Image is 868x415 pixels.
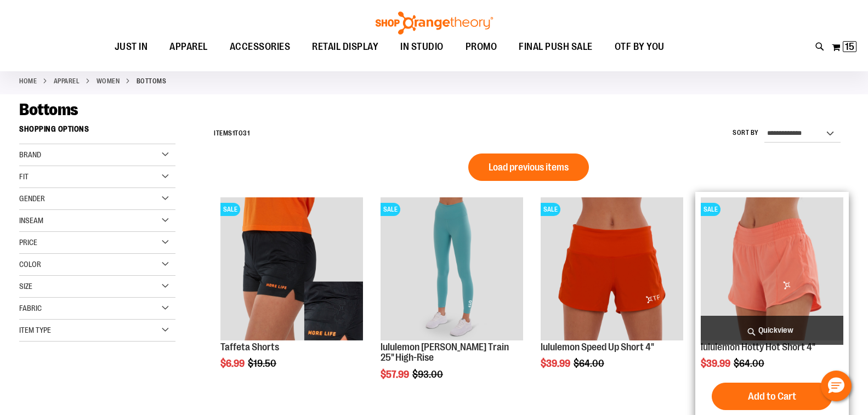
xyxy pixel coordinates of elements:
[220,358,246,369] span: $6.99
[312,35,378,59] span: RETAIL DISPLAY
[97,76,120,86] a: WOMEN
[220,197,363,340] img: Product image for Camo Tafetta Shorts
[468,154,589,181] button: Load previous items
[381,342,509,363] a: lululemon [PERSON_NAME] Train 25" High-Rise
[701,342,815,353] a: lululemon Hotty Hot Short 4"
[220,342,279,353] a: Taffeta Shorts
[701,358,732,369] span: $39.99
[19,150,41,159] span: Brand
[375,192,529,408] div: product
[115,35,148,59] span: JUST IN
[158,35,219,59] a: APPAREL
[541,358,572,369] span: $39.99
[400,35,444,59] span: IN STUDIO
[19,172,29,181] span: Fit
[508,35,604,60] a: FINAL PUSH SALE
[381,369,411,380] span: $57.99
[232,129,235,137] span: 1
[701,197,843,342] a: lululemon Hotty Hot Short 4"SALE
[19,194,45,203] span: Gender
[19,326,51,334] span: Item Type
[541,197,683,342] a: Product image for lululemon Speed Up Short 4"SALE
[712,383,832,410] button: Add to Cart
[248,358,278,369] span: $19.50
[701,203,721,216] span: SALE
[541,197,683,340] img: Product image for lululemon Speed Up Short 4"
[701,197,843,340] img: lululemon Hotty Hot Short 4"
[214,125,249,142] h2: Items to
[748,390,796,402] span: Add to Cart
[389,35,455,60] a: IN STUDIO
[734,358,766,369] span: $64.00
[219,35,302,60] a: ACCESSORIES
[541,203,560,216] span: SALE
[381,203,400,216] span: SALE
[489,162,569,173] span: Load previous items
[412,369,445,380] span: $93.00
[381,197,523,340] img: Product image for lululemon Womens Wunder Train High-Rise Tight 25in
[374,12,495,35] img: Shop Orangetheory
[604,35,676,60] a: OTF BY YOU
[230,35,291,59] span: ACCESSORIES
[169,35,208,59] span: APPAREL
[19,216,43,225] span: Inseam
[220,197,363,342] a: Product image for Camo Tafetta ShortsSALE
[821,371,852,401] button: Hello, have a question? Let’s chat.
[541,342,654,353] a: lululemon Speed Up Short 4"
[137,76,167,86] strong: Bottoms
[19,76,37,86] a: Home
[615,35,665,59] span: OTF BY YOU
[19,238,37,247] span: Price
[104,35,159,60] a: JUST IN
[243,129,249,137] span: 31
[535,192,689,397] div: product
[455,35,508,60] a: PROMO
[215,192,368,397] div: product
[733,128,759,138] label: Sort By
[220,203,240,216] span: SALE
[19,282,32,291] span: Size
[19,100,78,119] span: Bottoms
[54,76,80,86] a: APPAREL
[845,41,854,52] span: 15
[19,260,41,269] span: Color
[19,304,42,312] span: Fabric
[701,316,843,345] a: Quickview
[466,35,497,59] span: PROMO
[19,120,175,144] strong: Shopping Options
[381,197,523,342] a: Product image for lululemon Womens Wunder Train High-Rise Tight 25inSALE
[519,35,593,59] span: FINAL PUSH SALE
[574,358,606,369] span: $64.00
[301,35,389,60] a: RETAIL DISPLAY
